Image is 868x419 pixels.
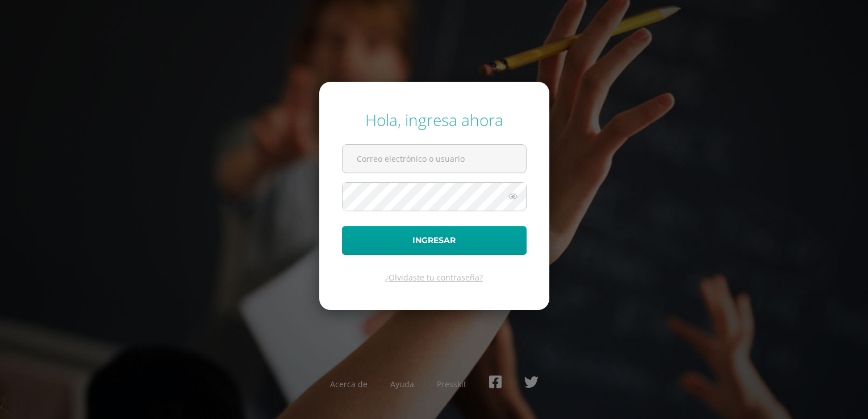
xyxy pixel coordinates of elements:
button: Ingresar [342,226,527,255]
input: Correo electrónico o usuario [343,145,526,173]
a: Ayuda [390,379,414,389]
div: Hola, ingresa ahora [342,109,527,131]
a: Acerca de [330,379,368,389]
a: Presskit [437,379,466,389]
a: ¿Olvidaste tu contraseña? [385,272,483,283]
